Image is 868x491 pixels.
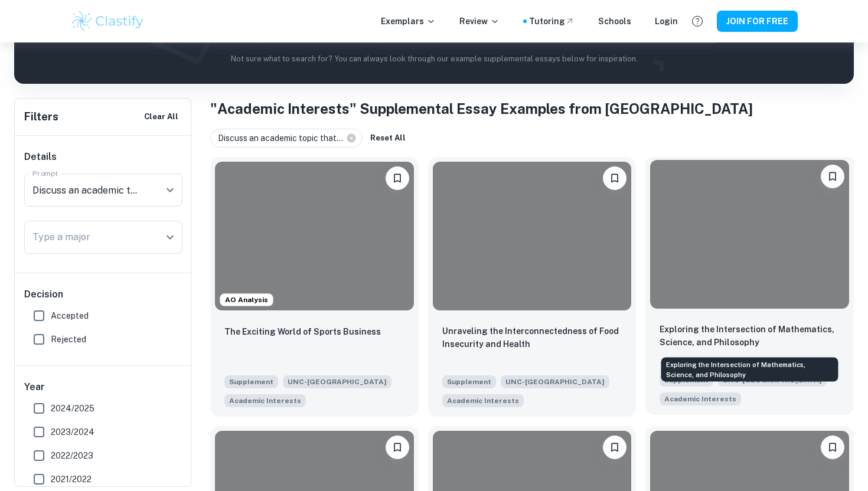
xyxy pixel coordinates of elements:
div: Discuss an academic topic that... [210,129,363,148]
button: Please log in to bookmark exemplars [821,165,844,188]
h6: Filters [24,109,58,125]
button: Please log in to bookmark exemplars [603,436,626,459]
h1: "Academic Interests" Supplemental Essay Examples from [GEOGRAPHIC_DATA] [210,98,854,119]
span: Supplement [224,375,278,388]
span: Discuss an academic topic that you’re excited to explore and learn more about in college. Why doe... [442,393,524,407]
img: Clastify logo [70,9,145,33]
button: Please log in to bookmark exemplars [821,436,844,459]
button: Reset All [367,129,409,147]
span: Discuss an academic topic that you’re excited to explore and learn more about in college. Why doe... [224,393,306,407]
button: Open [162,182,178,198]
h6: Decision [24,287,182,302]
span: Accepted [51,309,89,322]
button: Clear All [141,108,181,126]
span: Academic Interests [229,395,301,406]
a: Schools [598,15,631,28]
a: Please log in to bookmark exemplarsUnraveling the Interconnectedness of Food Insecurity and Healt... [428,157,637,417]
span: AO Analysis [220,294,273,305]
span: 2024/2025 [51,402,94,415]
button: Please log in to bookmark exemplars [603,166,626,190]
span: Discuss an academic topic that... [218,132,348,145]
p: Exemplars [381,15,436,28]
button: Help and Feedback [687,11,707,31]
p: The Exciting World of Sports Business [224,325,381,338]
a: Tutoring [529,15,575,28]
p: Not sure what to search for? You can always look through our example supplemental essays below fo... [24,53,844,65]
span: Academic Interests [447,395,519,406]
a: AO AnalysisPlease log in to bookmark exemplarsThe Exciting World of Sports BusinessSupplementUNC-... [210,157,419,417]
button: Please log in to bookmark exemplars [386,436,409,459]
h6: Year [24,380,182,394]
span: Academic Interests [664,394,736,404]
div: Exploring the Intersection of Mathematics, Science, and Philosophy [661,358,838,382]
button: JOIN FOR FREE [717,11,798,32]
label: Prompt [32,168,58,178]
button: Open [162,229,178,245]
span: 2023/2024 [51,425,94,438]
p: Exploring the Intersection of Mathematics, Science, and Philosophy [660,323,840,349]
span: Rejected [51,333,86,346]
span: UNC-[GEOGRAPHIC_DATA] [283,375,391,388]
p: Unraveling the Interconnectedness of Food Insecurity and Health [442,325,622,351]
button: Please log in to bookmark exemplars [386,166,409,190]
span: UNC-[GEOGRAPHIC_DATA] [501,375,609,388]
a: Please log in to bookmark exemplarsExploring the Intersection of Mathematics, Science, and Philos... [645,157,854,417]
span: Discuss an academic topic that you’re excited to explore and learn more about in college. Why doe... [660,391,741,405]
p: Review [459,15,500,28]
span: Supplement [442,375,496,388]
span: 2021/2022 [51,473,92,486]
a: Login [655,15,678,28]
span: 2022/2023 [51,449,93,462]
h6: Details [24,150,182,164]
